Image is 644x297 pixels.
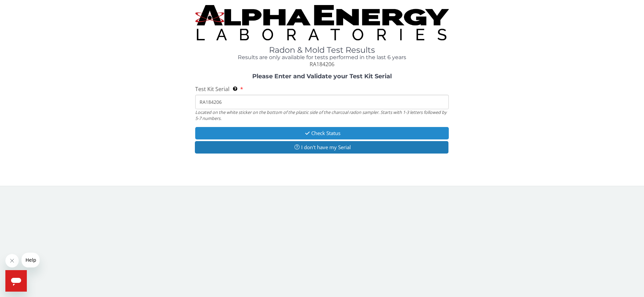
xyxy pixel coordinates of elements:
[195,127,449,139] button: Check Status
[195,54,449,60] h4: Results are only available for tests performed in the last 6 years
[195,141,448,154] button: I don't have my Serial
[5,270,27,292] iframe: Button to launch messaging window
[21,253,40,267] iframe: Message from company
[195,109,449,122] div: Located on the white sticker on the bottom of the plastic side of the charcoal radon sampler. Sta...
[252,73,392,80] strong: Please Enter and Validate your Test Kit Serial
[5,254,19,267] iframe: Close message
[310,60,334,68] span: RA184206
[195,5,449,40] img: TightCrop.jpg
[195,46,449,54] h1: Radon & Mold Test Results
[195,85,229,93] span: Test Kit Serial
